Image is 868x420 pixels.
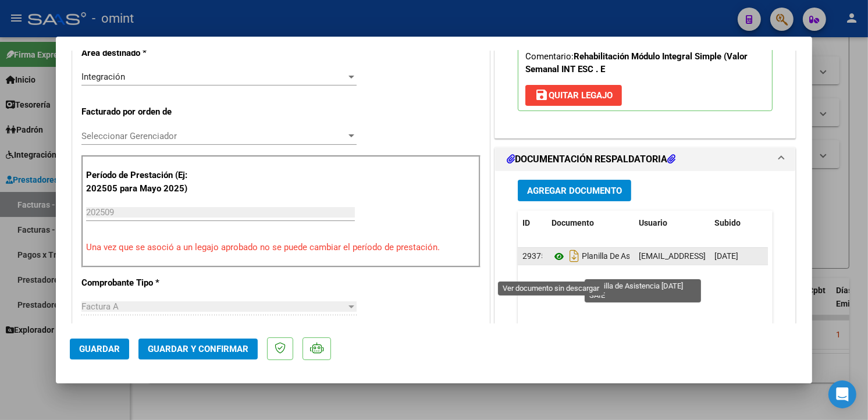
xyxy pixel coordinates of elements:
[547,211,634,236] datatable-header-cell: Documento
[148,344,248,354] span: Guardar y Confirmar
[639,251,827,261] span: [EMAIL_ADDRESS][DOMAIN_NAME] - Esencial S.R.L.
[527,186,622,196] span: Agregar Documento
[79,344,120,354] span: Guardar
[518,211,547,236] datatable-header-cell: ID
[552,252,700,261] span: Planilla De Asistencia [DATE] Saie
[535,90,613,101] span: Quitar Legajo
[507,152,675,166] h1: DOCUMENTACIÓN RESPALDATORIA
[81,131,346,141] span: Seleccionar Gerenciador
[710,211,768,236] datatable-header-cell: Subido
[522,251,546,261] span: 29375
[81,47,201,60] p: Area destinado *
[81,301,119,312] span: Factura A
[552,218,594,227] span: Documento
[522,218,530,227] span: ID
[525,51,748,74] span: Comentario:
[81,105,201,119] p: Facturado por orden de
[714,218,741,227] span: Subido
[495,148,795,171] mat-expansion-panel-header: DOCUMENTACIÓN RESPALDATORIA
[495,171,795,412] div: DOCUMENTACIÓN RESPALDATORIA
[525,51,748,74] strong: Rehabilitación Módulo Integral Simple (Valor Semanal INT ESC . E
[81,72,125,82] span: Integración
[535,88,549,102] mat-icon: save
[81,276,201,290] p: Comprobante Tipo *
[518,180,631,201] button: Agregar Documento
[639,218,667,227] span: Usuario
[567,247,582,265] i: Descargar documento
[714,251,738,261] span: [DATE]
[828,380,856,408] div: Open Intercom Messenger
[634,211,710,236] datatable-header-cell: Usuario
[86,241,476,254] p: Una vez que se asoció a un legajo aprobado no se puede cambiar el período de prestación.
[138,339,258,360] button: Guardar y Confirmar
[70,339,129,360] button: Guardar
[525,85,622,106] button: Quitar Legajo
[86,169,203,195] p: Período de Prestación (Ej: 202505 para Mayo 2025)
